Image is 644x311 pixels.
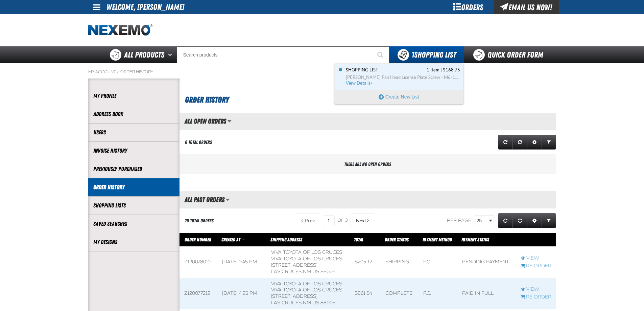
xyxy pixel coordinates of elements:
td: Pending payment [457,247,516,278]
td: P.O. [419,278,457,309]
a: Reset grid action [512,213,527,228]
bdo: 88005 [320,269,335,274]
span: Created At [221,237,240,242]
a: Expand or Collapse Grid Settings [527,135,542,150]
a: Created At [221,237,241,242]
span: View Details [346,81,373,86]
a: Expand or Collapse Grid Filters [542,213,556,228]
span: LAS CRUCES [271,300,302,306]
span: NM [303,269,311,274]
h2: All Open Orders [180,117,226,125]
div: 0 Total Orders [185,139,212,146]
a: My Account [88,69,116,74]
div: 70 Total Orders [185,218,214,224]
td: $205.12 [350,247,381,278]
th: Row actions [516,233,556,247]
input: Search [177,46,389,63]
a: Reset grid action [512,135,527,150]
a: Order History [120,69,153,74]
span: of 3 [337,218,348,224]
span: All Products [124,49,164,61]
td: P.O. [419,247,457,278]
span: Shopping List [346,67,378,73]
a: Total [354,237,363,242]
h2: All Past Orders [180,196,224,203]
b: Viva Toyota of Los Cruces [271,281,342,287]
span: 25 [477,217,487,224]
td: Paid in full [457,278,516,309]
button: Next Page [351,213,375,228]
a: My Designs [93,238,174,246]
a: Order Number [185,237,211,242]
a: Invoice History [93,147,174,155]
a: Saved Searches [93,220,174,228]
button: Start Searching [373,46,389,63]
span: / [117,69,119,74]
span: [STREET_ADDRESS] [271,262,317,268]
td: Complete [381,278,419,309]
span: [PERSON_NAME] Pan Head License Plate Screw - M6-1.0 Diameter; 16mm Length (100 per pack) [346,74,460,81]
span: Order History [185,95,229,105]
span: Payment Method [423,237,452,242]
span: [STREET_ADDRESS] [271,293,317,299]
a: Re-Order Z120078010 order [521,263,551,269]
a: Expand or Collapse Grid Filters [542,135,556,150]
b: Viva Toyota of Los Cruces [271,249,342,255]
a: My Profile [93,92,174,100]
a: Shopping Lists [93,202,174,209]
bdo: 88005 [320,300,335,306]
a: Home [88,24,152,36]
a: Refresh grid action [498,213,513,228]
td: Z120077212 [180,278,218,309]
input: Current page number [323,215,335,226]
a: Shopping List contains 1 item. Total cost is $168.75. Click to see all items, discounts, taxes an... [344,67,460,86]
span: Payment Status [461,237,489,242]
span: US [312,300,319,306]
button: Manage grid views. Current view is All Past Orders [225,194,230,205]
a: Order Status [385,237,409,242]
span: Per page: [447,218,473,223]
nav: Breadcrumbs [88,69,556,74]
span: Next Page [356,218,366,223]
span: $168.75 [443,67,460,73]
span: Viva Toyota of Los Cruces [271,287,342,293]
span: Viva Toyota of Los Cruces [271,256,342,262]
a: Refresh grid action [498,135,513,150]
span: There are no open orders [344,161,391,167]
td: Shipping [381,247,419,278]
button: You have 1 Shopping List. Open to view details [389,46,464,63]
a: View Z120078010 order [521,255,551,262]
a: Quick Order Form [464,46,556,63]
span: US [312,269,319,274]
span: 1 Item [427,67,439,73]
img: Nexemo logo [88,24,152,36]
a: Order History [93,183,174,191]
td: [DATE] 4:25 PM [217,278,266,309]
td: Z120078010 [180,247,218,278]
strong: 1 [411,50,414,60]
span: NM [303,300,311,306]
span: LAS CRUCES [271,269,302,274]
button: Manage grid views. Current view is All Open Orders [227,115,232,127]
a: Previously Purchased [93,165,174,173]
td: [DATE] 1:45 PM [217,247,266,278]
td: $861.54 [350,278,381,309]
button: Create New List. Opens a popup [335,90,463,104]
button: Open All Products pages [166,46,177,63]
a: Expand or Collapse Grid Settings [527,213,542,228]
a: Users [93,129,174,136]
a: Address Book [93,110,174,118]
a: View Z120077212 order [521,286,551,293]
a: Re-Order Z120077212 order [521,294,551,301]
span: Shopping List [411,50,456,60]
span: | [440,67,442,72]
span: Shipping Address [270,237,302,242]
div: You have 1 Shopping List. Open to view details [334,63,463,104]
